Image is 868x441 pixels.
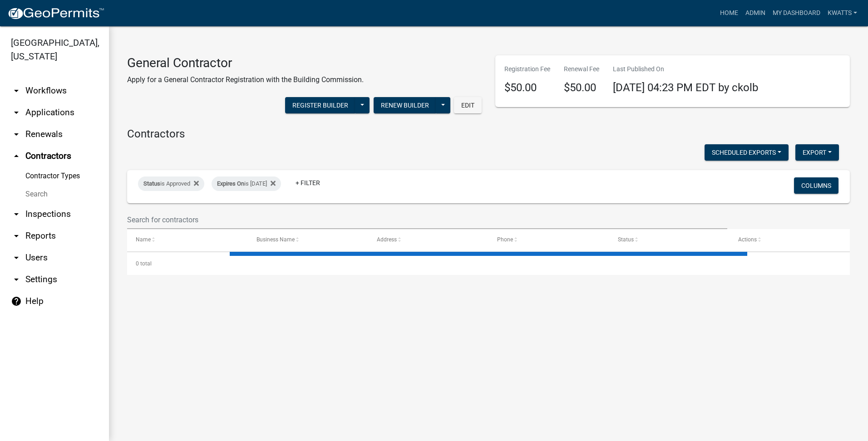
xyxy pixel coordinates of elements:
i: arrow_drop_down [11,230,22,241]
p: Apply for a General Contractor Registration with the Building Commission. [127,74,364,85]
p: Last Published On [613,64,758,74]
h3: General Contractor [127,55,364,71]
datatable-header-cell: Status [609,229,729,251]
span: [DATE] 04:23 PM EDT by ckolb [613,81,758,94]
h4: $50.00 [564,81,599,94]
p: Renewal Fee [564,64,599,74]
button: Edit [454,97,482,113]
span: Name [136,236,151,243]
i: arrow_drop_down [11,107,22,118]
i: help [11,296,22,307]
datatable-header-cell: Name [127,229,247,251]
datatable-header-cell: Business Name [247,229,368,251]
i: arrow_drop_down [11,129,22,140]
span: Phone [497,236,513,243]
span: Status [618,236,634,243]
div: is [DATE] [212,176,281,191]
i: arrow_drop_down [11,209,22,220]
a: My Dashboard [769,5,824,22]
i: arrow_drop_down [11,274,22,285]
datatable-header-cell: Address [368,229,488,251]
datatable-header-cell: Phone [488,229,609,251]
span: Business Name [256,236,295,243]
a: Home [716,5,742,22]
button: Renew Builder [374,97,436,113]
span: Expires On [217,180,244,187]
a: + Filter [288,175,327,191]
i: arrow_drop_down [11,85,22,96]
button: Export [795,144,839,161]
button: Register Builder [285,97,355,113]
span: Actions [738,236,757,243]
i: arrow_drop_up [11,151,22,162]
h4: Contractors [127,127,850,141]
a: Admin [742,5,769,22]
span: Status [143,180,160,187]
a: Kwatts [824,5,861,22]
button: Scheduled Exports [705,144,789,161]
i: arrow_drop_down [11,252,22,263]
div: is Approved [138,176,204,191]
input: Search for contractors [127,211,727,229]
button: Columns [794,177,838,194]
datatable-header-cell: Actions [730,229,850,251]
div: 0 total [127,252,850,275]
p: Registration Fee [504,64,550,74]
span: Address [377,236,397,243]
h4: $50.00 [504,81,550,94]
